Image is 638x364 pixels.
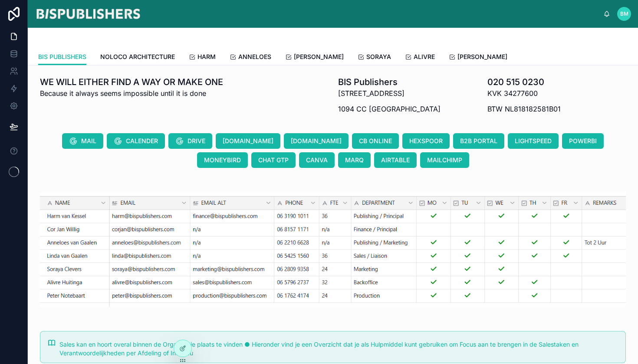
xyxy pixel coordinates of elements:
span: MAIL [81,137,96,145]
div: Sales kan en hoort overal binnen de Organisatie plaats te vinden ● Hieronder vind je een Overzich... [59,340,618,357]
span: MONEYBIRD [204,156,241,164]
button: CALENDER [107,133,165,149]
a: [PERSON_NAME] [449,49,507,66]
a: NOLOCO ARCHITECTURE [100,49,175,66]
span: BM [620,10,628,17]
span: ALIVRE [414,52,435,61]
img: App logo [35,7,141,21]
span: POWERBI [569,137,597,145]
p: BTW NL818182581B01 [487,104,561,114]
button: CHAT GTP [251,152,296,168]
span: [DOMAIN_NAME] [223,137,273,145]
span: CHAT GTP [258,156,289,164]
span: CB ONLINE [359,137,392,145]
button: MONEYBIRD [197,152,248,168]
span: B2B PORTAL [460,137,497,145]
button: [DOMAIN_NAME] [284,133,349,149]
span: Sales kan en hoort overal binnen de Organisatie plaats te vinden ● Hieronder vind je een Overzich... [59,341,579,357]
div: scrollable content [148,12,603,16]
span: HARM [197,52,216,61]
a: BIS PUBLISHERS [38,49,86,66]
button: CANVA [299,152,335,168]
span: NOLOCO ARCHITECTURE [100,52,175,61]
p: 1094 CC [GEOGRAPHIC_DATA] [338,104,441,114]
span: CANVA [306,156,328,164]
a: [PERSON_NAME] [285,49,344,66]
button: MARQ [338,152,371,168]
button: CB ONLINE [352,133,399,149]
span: MARQ [345,156,364,164]
span: BIS PUBLISHERS [38,52,86,61]
button: AIRTABLE [374,152,417,168]
p: KVK 34277600 [487,88,561,98]
a: ALIVRE [405,49,435,66]
span: [DOMAIN_NAME] [291,137,342,145]
button: HEXSPOOR [402,133,450,149]
span: [PERSON_NAME] [294,52,344,61]
button: [DOMAIN_NAME] [216,133,280,149]
button: MAIL [62,133,103,149]
p: Because it always seems impossible until it is done [40,88,223,98]
span: DRIVE [187,137,205,145]
h1: BIS Publishers [338,76,441,88]
button: B2B PORTAL [453,133,504,149]
button: POWERBI [562,133,604,149]
a: HARM [189,49,216,66]
span: CALENDER [126,137,158,145]
span: SORAYA [366,52,391,61]
span: [PERSON_NAME] [457,52,507,61]
a: SORAYA [358,49,391,66]
h1: 020 515 0230 [487,76,561,88]
button: LIGHTSPEED [508,133,559,149]
span: LIGHTSPEED [515,137,552,145]
h1: WE WILL EITHER FIND A WAY OR MAKE ONE [40,76,223,88]
img: 28141-nolocoover.png [40,192,626,307]
button: MAILCHIMP [420,152,469,168]
span: MAILCHIMP [427,156,462,164]
a: ANNELOES [230,49,271,66]
span: ANNELOES [238,52,271,61]
span: AIRTABLE [381,156,410,164]
span: HEXSPOOR [409,137,443,145]
p: [STREET_ADDRESS] [338,88,441,98]
button: DRIVE [168,133,212,149]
